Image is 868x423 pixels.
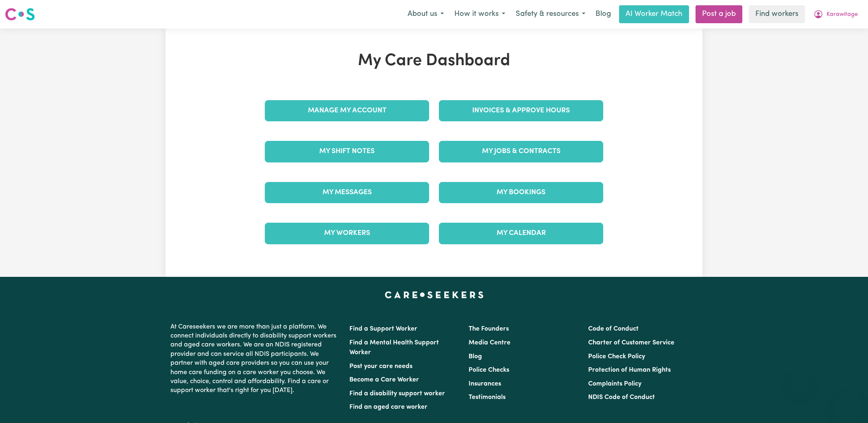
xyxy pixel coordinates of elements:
[469,353,482,360] a: Blog
[469,367,509,373] a: Police Checks
[510,6,591,23] button: Safety & resources
[349,340,439,356] a: Find a Mental Health Support Worker
[449,6,510,23] button: How it works
[792,371,808,387] iframe: Close message
[265,100,429,121] a: Manage My Account
[439,100,603,121] a: Invoices & Approve Hours
[835,390,861,416] iframe: Button to launch messaging window
[591,5,616,23] a: Blog
[349,326,417,332] a: Find a Support Worker
[265,141,429,162] a: My Shift Notes
[696,5,742,23] a: Post a job
[588,340,674,346] a: Charter of Customer Service
[349,404,427,410] a: Find an aged care worker
[588,381,641,387] a: Complaints Policy
[619,5,689,23] a: AI Worker Match
[588,326,639,332] a: Code of Conduct
[469,381,501,387] a: Insurances
[349,363,412,370] a: Post your care needs
[469,394,506,401] a: Testimonials
[588,353,645,360] a: Police Check Policy
[265,223,429,244] a: My Workers
[588,367,671,373] a: Protection of Human Rights
[469,326,509,332] a: The Founders
[349,390,445,397] a: Find a disability support worker
[439,223,603,244] a: My Calendar
[808,6,863,23] button: My Account
[349,377,419,383] a: Become a Care Worker
[827,10,858,19] span: Karawitage
[588,394,655,401] a: NDIS Code of Conduct
[385,291,484,298] a: Careseekers home page
[749,5,805,23] a: Find workers
[439,182,603,203] a: My Bookings
[439,141,603,162] a: My Jobs & Contracts
[402,6,449,23] button: About us
[265,182,429,203] a: My Messages
[469,340,510,346] a: Media Centre
[5,7,35,22] img: Careseekers logo
[5,5,35,24] a: Careseekers logo
[260,51,608,71] h1: My Care Dashboard
[170,319,340,399] p: At Careseekers we are more than just a platform. We connect individuals directly to disability su...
